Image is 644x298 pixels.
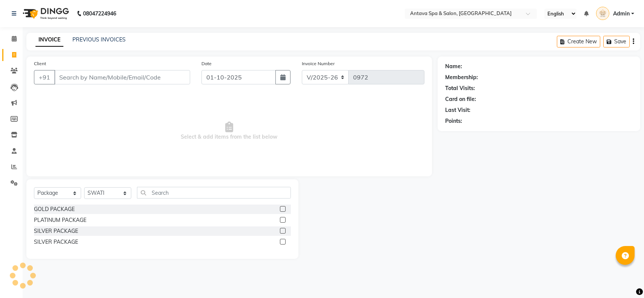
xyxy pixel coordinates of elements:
span: Admin [613,10,630,18]
div: Name: [445,63,462,70]
span: Select & add items from the list below [34,93,424,169]
img: logo [19,3,71,24]
div: PLATINUM PACKAGE [34,216,86,224]
button: Save [603,36,630,47]
label: Client [34,60,46,67]
button: Create New [557,36,600,47]
div: GOLD PACKAGE [34,205,75,213]
a: INVOICE [35,33,63,47]
a: PREVIOUS INVOICES [72,36,126,43]
img: Admin [596,7,609,20]
div: Membership: [445,73,478,81]
input: Search by Name/Mobile/Email/Code [54,70,190,84]
button: +91 [34,70,55,84]
div: SILVER PACKAGE [34,227,78,235]
label: Date [201,60,212,67]
div: Total Visits: [445,84,475,92]
div: SILVER PACKAGE [34,238,78,246]
div: Card on file: [445,95,476,103]
div: Points: [445,117,462,125]
b: 08047224946 [83,3,116,24]
iframe: chat widget [612,268,636,290]
div: Last Visit: [445,106,470,114]
input: Search [137,187,291,199]
label: Invoice Number [302,60,335,67]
